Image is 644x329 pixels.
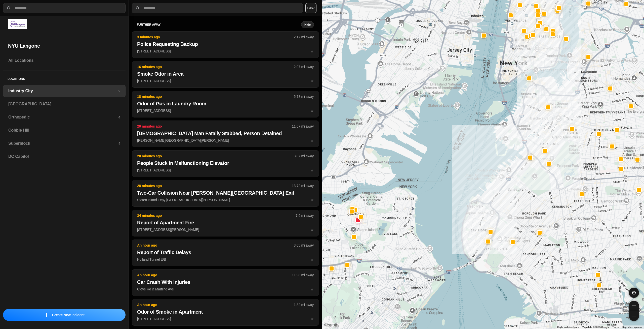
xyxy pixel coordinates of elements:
[137,23,301,27] h5: further away
[8,114,118,120] h3: Orthopedic
[310,138,314,142] span: star
[132,121,319,147] button: 20 minutes ago11.67 mi away[DEMOGRAPHIC_DATA] Man Fatally Stabbed, Person Detained[PERSON_NAME][G...
[632,290,636,295] img: recenter
[132,150,319,177] button: 28 minutes ago3.87 mi awayPeople Stuck in Malfunctioning Elevator[STREET_ADDRESS]star
[137,227,314,232] p: [STREET_ADDRESS][PERSON_NAME]
[132,180,319,207] button: 28 minutes ago13.72 mi awayTwo-Car Collision Near [PERSON_NAME][GEOGRAPHIC_DATA] ExitStaten Islan...
[8,19,27,29] img: logo
[294,302,314,307] p: 1.82 mi away
[118,141,120,146] p: 4
[294,154,314,159] p: 3.87 mi away
[310,49,314,53] span: star
[137,249,314,256] h2: Report of Traffic Delays
[622,326,642,328] a: Report a map error
[137,183,292,188] p: 28 minutes ago
[3,98,126,110] a: [GEOGRAPHIC_DATA]
[132,91,319,117] button: 18 minutes ago5.78 mi awayOdor of Gas in Laundry Room[STREET_ADDRESS]star
[582,326,609,328] span: Map data ©2025 Google
[296,213,314,218] p: 7.6 mi away
[137,308,314,315] h2: Odor of Smoke in Apartment
[137,287,314,292] p: Clove Rd & Martling Ave
[137,100,314,107] h2: Odor of Gas in Laundry Room
[137,279,314,286] h2: Car Crash With Injuries
[310,287,314,291] span: star
[310,317,314,321] span: star
[3,137,126,149] a: Superblock4
[137,168,314,173] p: [STREET_ADDRESS]
[8,88,118,94] h3: Industry City
[132,108,319,113] a: 18 minutes ago5.78 mi awayOdor of Gas in Laundry Room[STREET_ADDRESS]star
[137,302,294,307] p: An hour ago
[118,115,120,120] p: 4
[132,31,319,58] button: 3 minutes ago2.17 mi awayPolice Requesting Backup[STREET_ADDRESS]star
[137,49,314,54] p: [STREET_ADDRESS]
[137,41,314,48] h2: Police Requesting Backup
[3,54,126,67] a: All Locations
[294,35,314,40] p: 2.17 mi away
[294,94,314,99] p: 5.78 mi away
[45,313,49,317] img: icon
[137,138,314,143] p: [PERSON_NAME][GEOGRAPHIC_DATA][PERSON_NAME]
[137,94,294,99] p: 18 minutes ago
[52,312,85,317] p: Create New Incident
[3,71,126,85] h5: Locations
[137,70,314,77] h2: Smoke Odor in Area
[310,198,314,202] span: star
[294,243,314,248] p: 3.05 mi away
[8,154,120,160] h3: DC Capitol
[137,154,294,159] p: 28 minutes ago
[137,189,314,196] h2: Two-Car Collision Near [PERSON_NAME][GEOGRAPHIC_DATA] Exit
[292,183,314,188] p: 13.72 mi away
[305,3,316,13] button: Filter
[137,197,314,202] p: Staten Island Expy [GEOGRAPHIC_DATA][PERSON_NAME]
[292,273,314,278] p: 11.98 mi away
[137,160,314,167] h2: People Stuck in Malfunctioning Elevator
[629,301,639,311] button: zoom-in
[132,138,319,142] a: 20 minutes ago11.67 mi away[DEMOGRAPHIC_DATA] Man Fatally Stabbed, Person Detained[PERSON_NAME][G...
[310,168,314,172] span: star
[132,257,319,261] a: An hour ago3.05 mi awayReport of Traffic DelaysHolland Tunnel E/Bstar
[292,124,314,129] p: 11.67 mi away
[132,79,319,83] a: 16 minutes ago2.07 mi awaySmoke Odor in Area[STREET_ADDRESS]star
[137,130,314,137] h2: [DEMOGRAPHIC_DATA] Man Fatally Stabbed, Person Detained
[132,269,319,296] button: An hour ago11.98 mi awayCar Crash With InjuriesClove Rd & Martling Avestar
[118,88,120,94] p: 2
[132,227,319,232] a: 34 minutes ago7.6 mi awayReport of Apartment Fire[STREET_ADDRESS][PERSON_NAME]star
[304,23,311,27] small: Hide
[3,309,126,321] button: iconCreate New Incident
[310,109,314,113] span: star
[8,101,120,107] h3: [GEOGRAPHIC_DATA]
[132,61,319,88] button: 16 minutes ago2.07 mi awaySmoke Odor in Area[STREET_ADDRESS]star
[629,311,639,321] button: zoom-out
[323,322,340,329] img: Google
[632,314,636,318] img: zoom-out
[135,6,140,11] img: search
[612,326,619,328] a: Terms (opens in new tab)
[137,219,314,226] h2: Report of Apartment Fire
[132,168,319,172] a: 28 minutes ago3.87 mi awayPeople Stuck in Malfunctioning Elevator[STREET_ADDRESS]star
[137,257,314,262] p: Holland Tunnel E/B
[137,124,292,129] p: 20 minutes ago
[3,124,126,136] a: Cobble Hill
[310,79,314,83] span: star
[137,273,292,278] p: An hour ago
[132,287,319,291] a: An hour ago11.98 mi awayCar Crash With InjuriesClove Rd & Martling Avestar
[323,322,340,329] a: Open this area in Google Maps (opens a new window)
[294,64,314,69] p: 2.07 mi away
[3,85,126,97] a: Industry City2
[132,240,319,266] button: An hour ago3.05 mi awayReport of Traffic DelaysHolland Tunnel E/Bstar
[137,35,294,40] p: 3 minutes ago
[3,111,126,123] a: Orthopedic4
[132,49,319,53] a: 3 minutes ago2.17 mi awayPolice Requesting Backup[STREET_ADDRESS]star
[137,108,314,113] p: [STREET_ADDRESS]
[137,213,296,218] p: 34 minutes ago
[8,140,118,146] h3: Superblock
[137,64,294,69] p: 16 minutes ago
[301,21,314,28] button: Hide
[310,228,314,232] span: star
[8,42,120,49] h2: NYU Langone
[8,127,120,133] h3: Cobble Hill
[8,57,120,64] h3: All Locations
[632,304,636,308] img: zoom-in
